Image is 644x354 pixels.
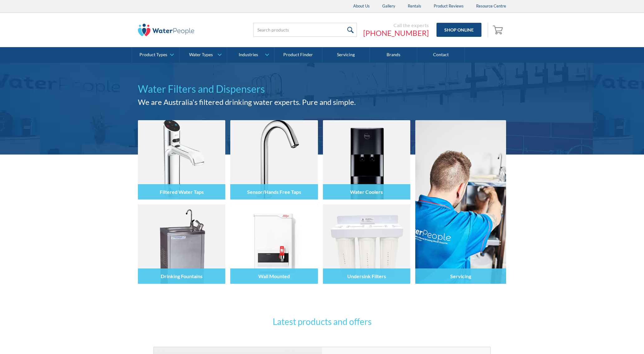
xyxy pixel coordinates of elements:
[450,273,471,279] h4: Servicing
[347,273,386,279] h4: Undersink Filters
[493,25,505,35] img: shopping cart
[350,189,383,195] h4: Water Coolers
[437,23,481,37] a: Shop Online
[363,28,429,38] a: [PHONE_NUMBER]
[230,204,318,284] img: Wall Mounted
[417,47,465,63] a: Contact
[258,273,290,279] h4: Wall Mounted
[491,22,506,37] a: Open empty cart
[370,47,417,63] a: Brands
[275,47,322,63] a: Product Finder
[323,120,410,199] img: Water Coolers
[189,52,213,57] div: Water Types
[160,189,204,195] h4: Filtered Water Taps
[239,52,258,57] div: Industries
[323,204,410,284] img: Undersink Filters
[363,22,429,28] div: Call the experts
[200,315,444,328] h3: Latest products and offers
[139,52,167,57] div: Product Types
[138,204,225,284] img: Drinking Fountains
[227,47,274,63] a: Industries
[230,120,318,199] img: Sensor/Hands Free Taps
[415,120,506,284] a: Servicing
[138,24,194,36] img: The Water People
[179,47,227,63] a: Water Types
[138,120,225,199] img: Filtered Water Taps
[132,47,179,63] a: Product Types
[247,189,301,195] h4: Sensor/Hands Free Taps
[161,273,202,279] h4: Drinking Fountains
[253,23,357,37] input: Search products
[322,47,370,63] a: Servicing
